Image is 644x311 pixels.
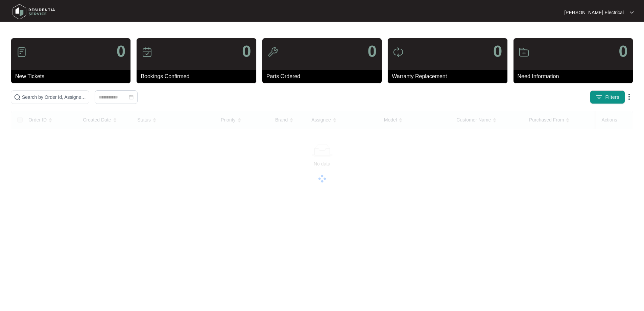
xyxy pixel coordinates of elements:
[117,43,126,60] p: 0
[266,72,382,81] p: Parts Ordered
[596,94,602,101] img: filter icon
[16,47,27,58] img: icon
[564,9,624,16] p: [PERSON_NAME] Electrical
[493,43,502,60] p: 0
[22,93,86,101] input: Search by Order Id, Assignee Name, Customer Name, Brand and Model
[141,72,256,81] p: Bookings Confirmed
[630,11,634,14] img: dropdown arrow
[519,47,529,58] img: icon
[393,47,404,58] img: icon
[619,43,628,60] p: 0
[367,43,377,60] p: 0
[15,72,130,81] p: New Tickets
[590,90,625,104] button: filter iconFilters
[242,43,251,60] p: 0
[10,2,57,22] img: residentia service logo
[392,72,507,81] p: Warranty Replacement
[14,94,21,101] img: search-icon
[605,94,619,101] span: Filters
[518,72,633,81] p: Need Information
[142,47,152,58] img: icon
[267,47,278,58] img: icon
[625,93,633,101] img: dropdown arrow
